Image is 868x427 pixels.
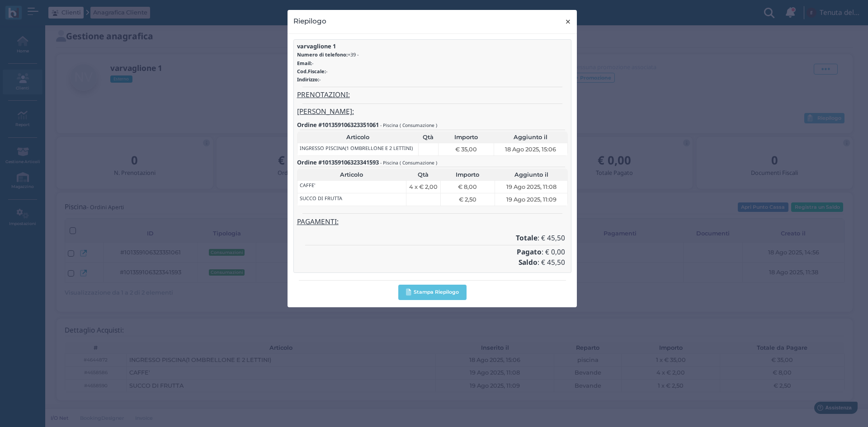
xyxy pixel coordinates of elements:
[297,68,326,75] b: Cod.Fiscale:
[297,158,379,166] b: Ordine #101359106323341593
[297,61,568,66] h6: -
[297,77,568,82] h6: -
[418,131,438,143] th: Qtà
[406,169,440,180] th: Qtà
[565,16,571,28] span: ×
[297,90,350,99] u: PRENOTAZIONI:
[300,259,565,267] h4: : € 45,50
[506,195,557,204] span: 19 Ago 2025, 11:09
[297,60,312,66] b: Email:
[380,160,398,166] small: - Piscina
[297,51,348,58] b: Numero di telefono:
[398,285,467,300] button: Stampa Riepilogo
[293,16,326,26] h4: Riepilogo
[297,76,319,83] b: Indirizzo:
[409,183,438,191] span: 4 x € 2,00
[297,217,339,226] u: PAGAMENTI:
[300,196,342,201] h6: SUCCO DI FRUTTA
[300,183,315,188] h6: CAFFE'
[297,121,379,129] b: Ordine #101359106323351061
[440,169,495,180] th: Importo
[300,249,565,256] h4: : € 0,00
[516,233,538,243] b: Totale
[297,69,568,74] h6: -
[458,183,477,191] span: € 8,00
[300,145,413,151] h6: INGRESSO PISCINA(1 OMBRELLONE E 2 LETTINI)
[297,169,406,180] th: Articolo
[297,107,354,116] u: [PERSON_NAME]:
[506,183,557,191] span: 19 Ago 2025, 11:08
[494,131,568,143] th: Aggiunto il
[519,258,538,267] b: Saldo
[27,7,60,14] span: Assistenza
[300,235,565,242] h4: : € 45,50
[297,52,568,57] h6: +39 -
[400,160,437,166] small: ( Consumazione )
[459,195,476,204] span: € 2,50
[400,122,437,128] small: ( Consumazione )
[455,145,477,154] span: € 35,00
[438,131,494,143] th: Importo
[297,42,336,50] b: varvaglione 1
[495,169,568,180] th: Aggiunto il
[380,122,398,128] small: - Piscina
[517,247,542,257] b: Pagato
[297,131,418,143] th: Articolo
[505,145,556,154] span: 18 Ago 2025, 15:06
